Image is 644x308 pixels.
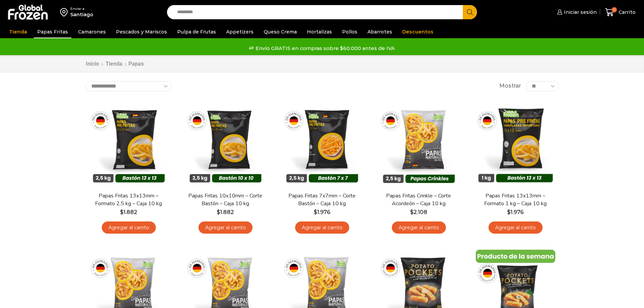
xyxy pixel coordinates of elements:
a: Papas Fritas [34,25,71,38]
a: Papas Fritas 7x7mm – Corte Bastón – Caja 10 kg [283,192,361,208]
span: Mostrar [499,82,521,90]
bdi: 1.882 [120,209,137,215]
span: $ [314,209,317,215]
a: Papas Fritas 10x10mm – Corte Bastón – Caja 10 kg [186,192,264,208]
a: Pulpa de Frutas [174,25,219,38]
a: Agregar al carrito: “Papas Fritas 10x10mm - Corte Bastón - Caja 10 kg” [198,221,253,234]
a: Queso Crema [260,25,300,38]
a: Papas Fritas 13x13mm – Formato 1 kg – Caja 10 kg [476,192,554,208]
a: Tienda [105,60,123,68]
a: Inicio [86,60,99,68]
span: Carrito [617,9,636,16]
span: $ [217,209,220,215]
bdi: 1.976 [507,209,524,215]
a: Pescados y Mariscos [113,25,170,38]
a: Papas Fritas Crinkle – Corte Acordeón – Caja 10 kg [380,192,457,208]
a: Agregar al carrito: “Papas Fritas 13x13mm - Formato 2,5 kg - Caja 10 kg” [102,221,156,234]
bdi: 1.882 [217,209,234,215]
a: Agregar al carrito: “Papas Fritas 7x7mm - Corte Bastón - Caja 10 kg” [295,221,349,234]
a: Agregar al carrito: “Papas Fritas 13x13mm - Formato 1 kg - Caja 10 kg” [488,221,543,234]
span: $ [120,209,123,215]
img: address-field-icon.svg [60,6,70,18]
a: Pollos [339,25,361,38]
a: Agregar al carrito: “Papas Fritas Crinkle - Corte Acordeón - Caja 10 kg” [392,221,446,234]
a: Tienda [6,25,30,38]
bdi: 2.108 [410,209,427,215]
span: Iniciar sesión [562,9,597,16]
div: Enviar a [70,6,93,11]
div: Santiago [70,11,93,18]
span: $ [507,209,510,215]
a: 0 Carrito [603,4,637,20]
a: Appetizers [223,25,257,38]
span: $ [410,209,413,215]
h1: Papas [128,61,144,67]
a: Iniciar sesión [555,5,597,19]
select: Pedido de la tienda [86,81,172,91]
nav: Breadcrumb [86,60,144,68]
a: Abarrotes [364,25,396,38]
bdi: 1.976 [314,209,330,215]
a: Descuentos [399,25,437,38]
span: 0 [612,7,617,13]
a: Papas Fritas 13x13mm – Formato 2,5 kg – Caja 10 kg [90,192,167,208]
button: Search button [463,5,477,19]
a: Camarones [75,25,109,38]
a: Hortalizas [304,25,335,38]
